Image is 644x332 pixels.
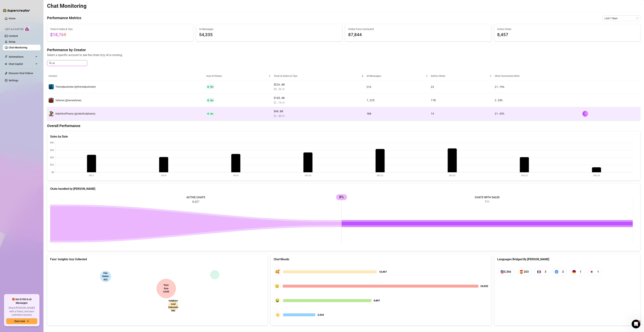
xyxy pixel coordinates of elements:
span: arrow-right [26,320,29,322]
span: 1,225 [367,98,374,102]
div: Chat Moods [274,257,488,262]
span: Share [PERSON_NAME] with a friend, and earn unlimited rewards [6,306,37,317]
span: Izzy AI Chatter [5,28,23,31]
span: 2.35 % [495,98,503,102]
span: On [210,85,213,88]
span: $48.00 [274,109,364,113]
div: Languages Bridged By [PERSON_NAME] [497,257,637,262]
div: 👋 [274,311,281,319]
span: 203 [524,269,529,274]
span: right [584,112,587,115]
span: 108 [367,112,371,115]
a: Discover Viral Videos [9,72,33,75]
span: 3,334 [317,313,324,317]
span: Izzy AI Status [206,74,268,78]
img: Therealjusticeee (@therealjusticeee) [49,84,54,89]
th: Izzy AI Status [205,72,272,80]
img: de [572,270,576,274]
img: AI Chatter [25,26,30,31]
span: Online Fans Contacted [348,27,488,31]
span: On [210,99,213,102]
th: Chat Conversion Rate [493,72,581,80]
input: Search account... [52,61,85,65]
span: $18,769 [50,32,66,37]
span: Select a specific account to see the chats Izzy AI is running. [47,53,640,57]
span: 23 [431,85,434,89]
span: thunderbolt [5,55,8,58]
img: Safaree (@iamsafaree) [49,98,54,103]
div: 🤑 [274,297,281,304]
span: Total AI Sales & Tips [274,74,361,78]
span: Earn now [14,320,25,323]
img: us [500,270,504,274]
img: Chat Copilot [5,63,7,65]
th: AI Messages [365,72,430,80]
h4: Overall Performance [47,123,640,128]
span: 5,366 [504,269,511,274]
div: Sales by Date [50,134,637,139]
button: right [582,111,588,117]
span: 216 [367,85,371,89]
img: fr [537,270,541,274]
span: Active Chats [497,27,637,31]
span: 14 [431,112,434,115]
span: 1 [597,269,599,274]
th: Creator [47,72,205,80]
span: RebirthofPhenix (@rebirthofphenix) [55,112,95,115]
span: 21.43 % [495,112,504,115]
img: RebirthofPhenix (@rebirthofphenix) [49,111,54,116]
div: 🥰 [274,268,281,276]
span: $185.00 [274,96,364,100]
span: Chat Copilot [9,61,34,67]
span: 54,335 [199,31,339,38]
span: 🎁 Get $100 in AI Messages [6,298,37,305]
span: 24,032 [481,284,488,288]
div: 😏 [274,282,281,290]
span: 1 [580,269,582,274]
button: Earn nowarrow-right [6,318,37,324]
a: Content [9,35,18,37]
a: Chat Monitoring [9,46,27,49]
span: 2 [562,269,564,274]
a: Setup [9,40,15,43]
img: es [520,270,523,274]
span: 8,457 [497,31,637,38]
span: Safaree (@iamsafaree) [55,99,81,102]
span: 10,497 [379,270,387,274]
img: logo-BBDzfeDw.svg [3,9,30,12]
span: AI Messages [199,27,339,31]
a: Settings [9,79,18,82]
span: Therealjusticeee (@therealjusticeee) [55,85,96,88]
span: Active Chats [431,74,489,78]
span: 21.74 % [495,85,504,89]
span: Automations [9,54,34,60]
iframe: Intercom live chat [632,320,640,328]
span: search [49,62,52,64]
span: On [210,112,213,115]
span: Total AI Sales & Tips [50,27,190,31]
th: Active Chats [430,72,493,80]
div: Chats handled by [PERSON_NAME] [50,187,637,191]
h4: Performance Metrics [47,15,81,21]
span: calendar [636,17,638,19]
th: Total AI Sales & Tips [272,72,365,80]
span: $ 1.19 /h [274,100,364,105]
img: jp [590,270,594,274]
div: Fans' Insights Izzy Collected [50,257,265,262]
span: 3 [545,269,546,274]
span: 9,897 [374,299,380,303]
span: 87,844 [348,31,488,38]
span: $ 1.85 /h [274,114,364,118]
span: 170 [431,98,436,102]
a: Home [9,17,16,20]
span: $ 4.26 /h [274,87,364,91]
h2: Chat Monitoring [47,3,87,9]
img: un [555,270,558,274]
h4: Performance by Creator [47,47,640,52]
span: Last 7 days [605,16,638,21]
span: AI Messages [367,74,425,78]
span: $226.00 [274,82,364,87]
